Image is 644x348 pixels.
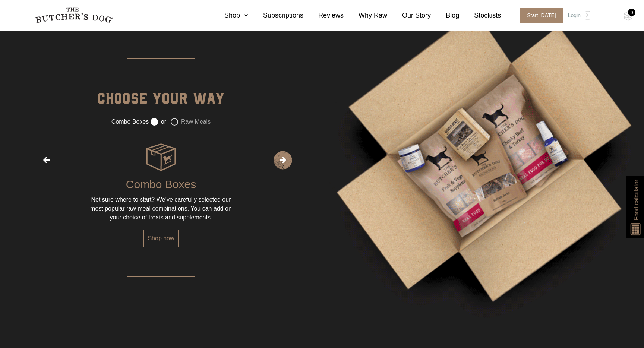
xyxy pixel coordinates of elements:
[274,151,292,170] span: Next
[459,10,501,20] a: Stockists
[520,8,563,23] span: Start [DATE]
[171,118,211,126] label: Raw Meals
[86,195,236,222] div: Not sure where to start? We’ve carefully selected our most popular raw meal combinations. You can...
[387,10,431,20] a: Our Story
[111,117,149,126] label: Combo Boxes
[97,88,225,117] div: Choose your way
[628,9,635,16] div: 0
[512,8,566,23] a: Start [DATE]
[248,10,303,20] a: Subscriptions
[37,151,56,170] span: Previous
[431,10,459,20] a: Blog
[624,11,633,21] img: TBD_Cart-Empty.png
[566,8,590,23] a: Login
[632,180,641,220] span: Food calculator
[344,10,387,20] a: Why Raw
[303,10,344,20] a: Reviews
[143,230,179,247] a: Shop now
[209,10,248,20] a: Shop
[126,172,196,195] div: Combo Boxes
[151,118,166,126] label: or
